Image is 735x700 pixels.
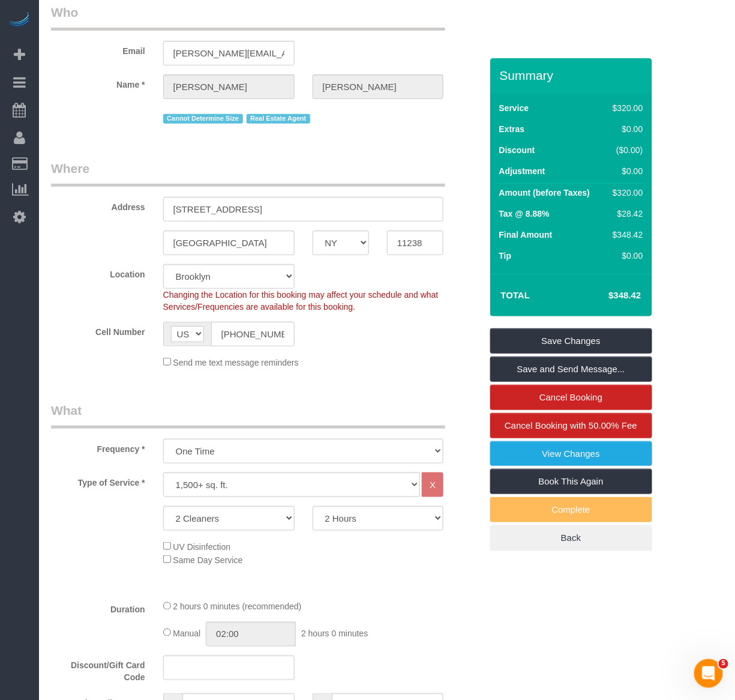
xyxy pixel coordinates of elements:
input: Last Name [313,74,444,99]
label: Address [42,197,154,213]
input: City [163,231,295,255]
span: 2 hours 0 minutes (recommended) [173,602,301,612]
label: Location [42,264,154,280]
span: Cannot Determine Size [163,114,243,124]
div: ($0.00) [608,144,643,156]
a: Save and Send Message... [490,357,652,382]
label: Amount (before Taxes) [499,187,590,199]
input: First Name [163,74,295,99]
span: Changing the Location for this booking may affect your schedule and what Services/Frequencies are... [163,290,439,312]
a: Back [490,525,652,551]
a: View Changes [490,441,652,466]
span: 2 hours 0 minutes [301,629,368,638]
div: $0.00 [608,123,643,135]
label: Frequency * [42,439,154,455]
a: Save Changes [490,328,652,354]
label: Email [42,41,154,57]
label: Tax @ 8.88% [499,208,550,220]
div: $0.00 [608,250,643,262]
label: Type of Service * [42,472,154,489]
div: $28.42 [608,208,643,220]
label: Discount/Gift Card Code [42,656,154,684]
a: Cancel Booking with 50.00% Fee [490,413,652,438]
span: UV Disinfection [173,542,230,552]
label: Tip [499,250,512,262]
h3: Summary [500,68,646,82]
label: Name * [42,74,154,91]
div: $0.00 [608,165,643,177]
a: Book This Again [490,469,652,494]
h4: $348.42 [572,291,641,301]
input: Cell Number [211,322,295,346]
label: Extras [499,123,525,135]
span: Real Estate Agent [247,114,310,124]
span: 5 [719,659,728,669]
div: $320.00 [608,187,643,199]
img: Automaid Logo [7,12,31,29]
iframe: Intercom live chat [694,659,723,688]
input: Email [163,41,295,65]
label: Cell Number [42,322,154,338]
label: Duration [42,600,154,616]
label: Discount [499,144,535,156]
strong: Total [501,290,530,300]
legend: What [51,402,445,429]
legend: Where [51,160,445,187]
span: Same Day Service [173,555,242,565]
label: Adjustment [499,165,545,177]
span: Send me text message reminders [173,358,298,367]
span: Manual [173,629,200,638]
input: Zip Code [387,231,443,255]
label: Service [499,102,529,114]
a: Cancel Booking [490,385,652,410]
div: $320.00 [608,102,643,114]
span: Cancel Booking with 50.00% Fee [505,420,637,430]
label: Final Amount [499,229,553,241]
div: $348.42 [608,229,643,241]
legend: Who [51,4,445,31]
